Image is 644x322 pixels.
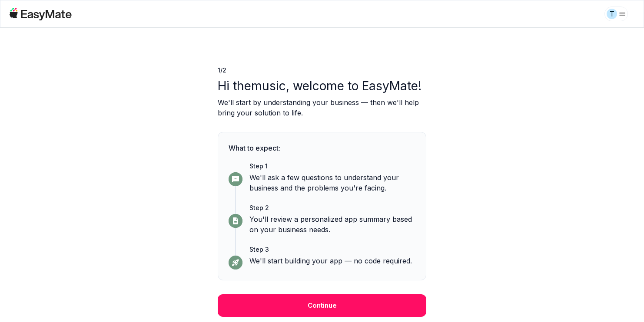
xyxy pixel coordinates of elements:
p: Hi themusic, welcome to EasyMate! [218,78,426,94]
p: We'll start building your app — no code required. [249,256,415,266]
p: We'll ask a few questions to understand your business and the problems you're facing. [249,172,415,193]
p: You'll review a personalized app summary based on your business needs. [249,214,415,235]
p: We'll start by understanding your business — then we'll help bring your solution to life. [218,97,426,118]
div: T [607,9,617,19]
p: 1 / 2 [218,66,426,75]
p: What to expect: [229,143,415,153]
p: Step 2 [249,204,415,212]
button: Continue [218,294,426,317]
p: Step 1 [249,162,415,171]
p: Step 3 [249,245,415,254]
